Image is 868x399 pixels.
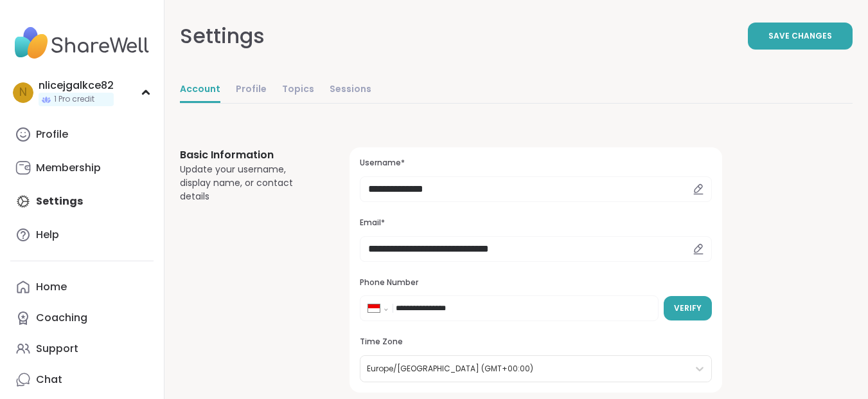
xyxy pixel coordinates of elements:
h3: Email* [360,218,712,228]
a: Chat [10,364,154,395]
a: Coaching [10,302,154,333]
div: Update your username, display name, or contact details [180,163,319,203]
button: Save Changes [748,23,853,50]
span: n [19,84,27,101]
a: Account [180,77,220,103]
a: Topics [282,77,314,103]
div: Settings [180,21,265,51]
a: Support [10,333,154,364]
a: Home [10,272,154,302]
div: Membership [36,161,101,175]
div: Help [36,228,59,242]
div: nlicejgalkce82 [39,79,114,93]
div: Chat [36,373,62,387]
a: Profile [10,119,154,150]
span: Verify [674,302,702,314]
img: ShareWell Nav Logo [10,21,154,66]
a: Sessions [330,77,371,103]
a: Help [10,219,154,250]
h3: Basic Information [180,147,319,163]
h3: Time Zone [360,337,712,348]
button: Verify [664,296,712,320]
a: Membership [10,153,154,183]
h3: Phone Number [360,277,712,288]
div: Profile [36,127,68,142]
span: Save Changes [768,30,832,42]
div: Coaching [36,311,87,325]
div: Home [36,280,67,294]
span: 1 Pro credit [54,94,94,105]
a: Profile [236,77,267,103]
div: Support [36,342,78,356]
h3: Username* [360,158,712,169]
